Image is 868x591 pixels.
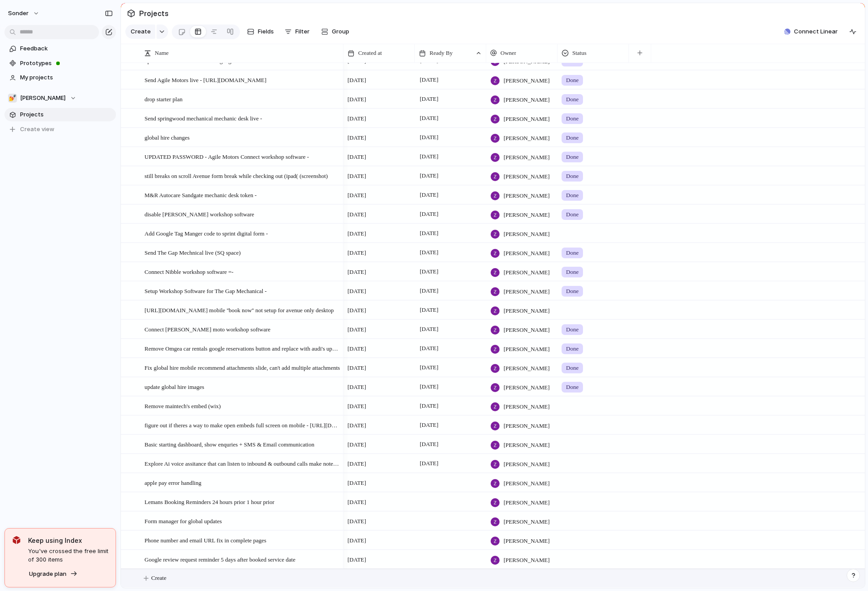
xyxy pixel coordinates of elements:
span: [DATE] [347,344,366,353]
span: Fix global hire mobile recommend attachments slide, can't add multiple attachments [145,362,340,372]
span: [DATE] [417,266,441,277]
span: apple pay error handling [145,477,201,488]
span: [DATE] [417,113,441,124]
span: Send The Gap Mechnical live (SQ space) [145,247,241,257]
span: Remove maintech's embed (wix) [145,401,221,411]
span: [DATE] [347,498,366,507]
span: Send Agile Motors live - [URL][DOMAIN_NAME] [145,74,266,85]
span: Owner [500,49,516,58]
span: update global hire images [145,381,204,392]
span: [PERSON_NAME] [504,191,550,200]
span: [PERSON_NAME] [504,422,550,430]
span: [DATE] [347,191,366,200]
span: [PERSON_NAME] [504,268,550,277]
span: [DATE] [347,459,366,468]
span: [PERSON_NAME] [504,326,550,335]
span: Add Google Tag Manger code to sprint digital form - [145,228,268,238]
span: [DATE] [347,287,366,296]
span: [DATE] [347,402,366,411]
span: [DATE] [417,401,441,411]
button: sonder [4,6,44,21]
span: [DATE] [347,268,366,277]
span: Projects [137,5,170,21]
span: Done [566,268,579,277]
span: Phone number and email URL fix in complete pages [145,535,266,545]
span: Name [155,49,169,58]
span: M&R Autocare Sandgate mechanic desk token - [145,190,256,200]
span: [DATE] [417,228,441,239]
span: [DATE] [347,248,366,257]
span: Done [566,364,579,372]
span: Filter [295,27,310,36]
span: [DATE] [417,439,441,450]
span: [URL][DOMAIN_NAME] mobile ''book now'' not setup for avenue only desktop [145,305,334,315]
span: [PERSON_NAME] [504,115,550,124]
span: [DATE] [347,229,366,238]
span: Form manager for global updates [145,516,222,526]
span: Prototypes [20,59,113,68]
span: Done [566,344,579,353]
span: [DATE] [347,536,366,545]
span: Create [131,27,151,36]
span: Setup Workshop Software for The Gap Mechanical - [145,285,267,296]
span: Done [566,172,579,181]
span: global hire changes [145,132,190,142]
span: Done [566,191,579,200]
span: [PERSON_NAME] [504,95,550,104]
span: drop starter plan [145,94,182,104]
span: [DATE] [347,114,366,123]
span: [PERSON_NAME] [504,134,550,143]
span: Projects [20,110,113,119]
span: disable [PERSON_NAME] workshop software [145,209,254,219]
span: Google review request reminder 5 days after booked service date [145,554,295,564]
span: Status [572,49,587,58]
span: [DATE] [347,76,366,85]
span: [DATE] [347,364,366,372]
span: [DATE] [417,247,441,258]
span: Connect [PERSON_NAME] moto workshop software [145,324,270,334]
span: My projects [20,73,113,82]
span: [PERSON_NAME] [504,402,550,411]
button: Filter [281,25,313,39]
span: [DATE] [417,324,441,335]
span: Feedback [20,44,113,53]
span: Explore Ai voice assitance that can listen to inbound & outbound calls make notes and add to aven... [145,458,340,468]
button: Create [125,25,155,39]
span: Create view [20,125,54,134]
span: [DATE] [347,479,366,488]
span: [DATE] [417,74,441,85]
span: [PERSON_NAME] [504,230,550,239]
span: Done [566,383,579,392]
span: [PERSON_NAME] [504,153,550,162]
span: Done [566,153,579,161]
span: [PERSON_NAME] [504,345,550,354]
span: UPDATED PASSWORD - Agile Motors Connect workshop software - [145,151,309,161]
span: Done [566,133,579,142]
span: [PERSON_NAME] [504,537,550,546]
span: [DATE] [347,383,366,392]
span: [DATE] [347,440,366,449]
span: [DATE] [417,190,441,200]
span: Basic starting dashboard, show enquries + SMS & Email communication [145,439,314,449]
span: Done [566,114,579,123]
span: Done [566,76,579,85]
span: [DATE] [347,421,366,430]
span: still breaks on scroll Avenue form break while checking out (ipad( (screenshot) [145,170,328,181]
span: Keep using Index [28,536,108,545]
span: Connect Linear [794,27,838,36]
span: [DATE] [347,517,366,526]
span: [DATE] [417,362,441,373]
span: [DATE] [347,555,366,564]
a: Prototypes [4,57,116,70]
div: 💅 [8,94,17,103]
span: [PERSON_NAME] [504,364,550,373]
button: Connect Linear [781,25,841,38]
span: Done [566,325,579,334]
span: Done [566,248,579,257]
span: [DATE] [417,170,441,181]
span: [DATE] [417,285,441,296]
span: [DATE] [417,305,441,315]
a: Feedback [4,42,116,55]
span: Upgrade plan [29,570,66,579]
a: Projects [4,108,116,121]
